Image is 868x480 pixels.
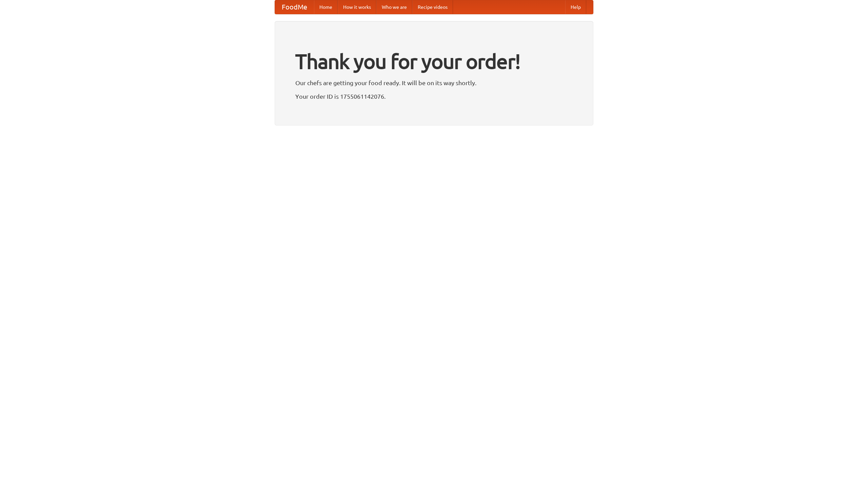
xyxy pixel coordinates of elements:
a: Recipe videos [412,0,453,14]
a: Home [314,0,338,14]
a: Who we are [376,0,412,14]
h1: Thank you for your order! [295,45,573,78]
p: Our chefs are getting your food ready. It will be on its way shortly. [295,78,573,88]
p: Your order ID is 1755061142076. [295,91,573,101]
a: How it works [338,0,376,14]
a: Help [565,0,586,14]
a: FoodMe [275,0,314,14]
